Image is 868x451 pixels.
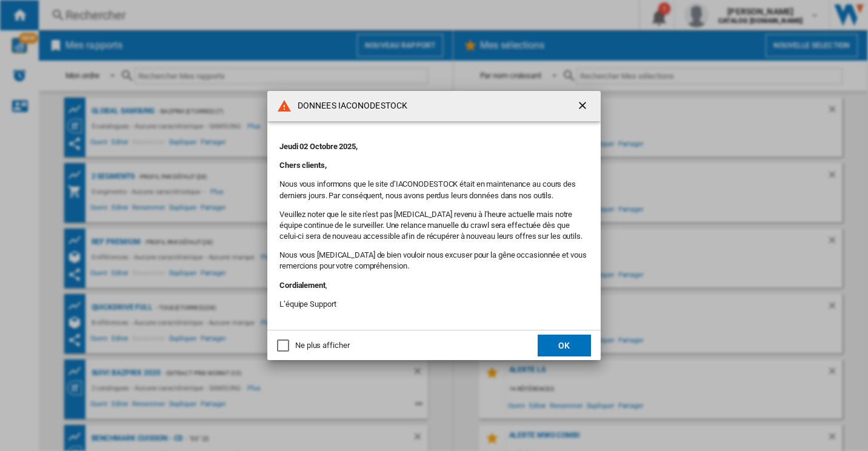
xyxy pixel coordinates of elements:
p: , [279,280,589,291]
b: Jeudi 02 Octobre 2025, [279,142,358,151]
b: Cordialement [279,281,326,290]
b: Chers clients, [279,161,327,170]
p: Nous vous [MEDICAL_DATA] de bien vouloir nous excuser pour la gêne occasionnée et vous remercions... [279,250,589,272]
div: Ne plus afficher [295,340,349,351]
md-checkbox: Ne plus afficher [277,339,349,351]
p: Veuillez noter que le site n'est pas [MEDICAL_DATA] revenu à l'heure actuelle mais notre équipe c... [279,209,589,242]
button: OK [538,335,591,356]
p: Nous vous informons que le site d’IACONODESTOCK était en maintenance au cours des derniers jours.... [279,179,589,201]
ng-md-icon: getI18NText('BUTTONS.CLOSE_DIALOG') [576,99,591,114]
h4: DONNEES IACONODESTOCK [292,100,407,112]
button: getI18NText('BUTTONS.CLOSE_DIALOG') [572,94,596,118]
p: L’équipe Support [279,299,589,310]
